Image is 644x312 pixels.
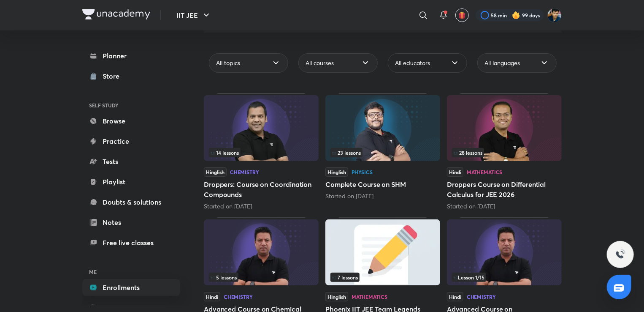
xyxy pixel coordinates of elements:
[204,219,319,285] img: Thumbnail
[82,279,180,296] a: Enrollments
[82,98,180,112] h6: SELF STUDY
[332,150,361,155] span: 23 lessons
[325,219,440,285] img: Thumbnail
[395,59,430,67] span: All educators
[103,71,124,81] div: Store
[447,167,463,177] span: Hindi
[332,275,358,280] span: 7 lessons
[330,148,435,157] div: infosection
[330,148,435,157] div: left
[171,7,216,24] button: IIT JEE
[204,202,319,211] div: Started on Aug 8
[82,194,180,211] a: Doubts & solutions
[447,95,562,161] img: Thumbnail
[454,150,482,155] span: 28 lessons
[82,9,150,22] a: Company Logo
[352,294,387,299] div: Mathematics
[330,273,435,282] div: infosection
[325,95,440,161] img: Thumbnail
[330,273,435,282] div: infocontainer
[454,275,484,280] span: Lesson 1 / 15
[452,273,557,282] div: infosection
[458,11,466,19] img: avatar
[82,112,180,129] a: Browse
[209,273,314,282] div: left
[452,273,557,282] div: left
[209,273,314,282] div: infocontainer
[216,59,240,67] span: All topics
[325,167,348,177] span: Hinglish
[82,68,180,85] a: Store
[447,219,562,285] img: Thumbnail
[455,8,469,22] button: avatar
[209,148,314,157] div: infosection
[325,192,440,200] div: Started on Aug 11
[204,179,319,200] h5: Droppers: Course on Coordination Compounds
[467,170,503,175] div: Mathematics
[209,273,314,282] div: infosection
[209,148,314,157] div: infocontainer
[484,59,520,67] span: All languages
[467,294,496,299] div: Chemistry
[447,93,562,211] div: Droppers Course on Differential Calculus for JEE 2026
[82,214,180,231] a: Notes
[82,9,150,19] img: Company Logo
[512,11,520,19] img: streak
[452,273,557,282] div: infocontainer
[452,148,557,157] div: infosection
[204,95,319,161] img: Thumbnail
[82,234,180,251] a: Free live classes
[204,167,227,177] span: Hinglish
[82,133,180,150] a: Practice
[306,59,334,67] span: All courses
[204,292,220,301] span: Hindi
[204,93,319,211] div: Droppers: Course on Coordination Compounds
[547,8,562,22] img: SHREYANSH GUPTA
[452,148,557,157] div: left
[447,179,562,200] h5: Droppers Course on Differential Calculus for JEE 2026
[615,249,625,260] img: ttu
[330,273,435,282] div: left
[352,170,373,175] div: Physics
[330,148,435,157] div: infocontainer
[325,179,440,189] h5: Complete Course on SHM
[325,292,348,301] span: Hinglish
[82,173,180,190] a: Playlist
[211,275,237,280] span: 5 lessons
[325,93,440,211] div: Complete Course on SHM
[224,294,253,299] div: Chemistry
[209,148,314,157] div: left
[82,265,180,279] h6: ME
[447,292,463,301] span: Hindi
[82,153,180,170] a: Tests
[211,150,239,155] span: 14 lessons
[82,47,180,64] a: Planner
[447,202,562,211] div: Started on Aug 1
[452,148,557,157] div: infocontainer
[230,170,259,175] div: Chemistry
